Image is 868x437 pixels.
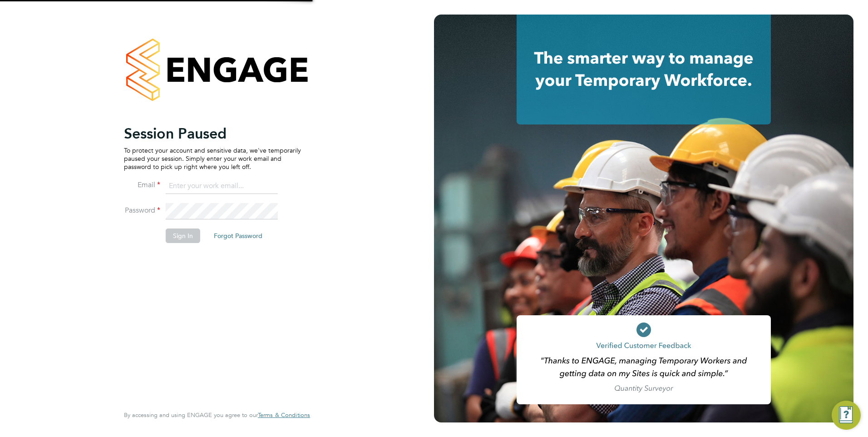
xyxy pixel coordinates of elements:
button: Engage Resource Center [832,401,861,430]
h2: Session Paused [124,124,301,143]
p: To protect your account and sensitive data, we've temporarily paused your session. Simply enter y... [124,146,301,171]
span: By accessing and using ENGAGE you agree to our [124,411,310,419]
input: Enter your work email... [166,178,278,194]
a: Terms & Conditions [258,412,310,419]
button: Forgot Password [207,228,270,243]
button: Sign In [166,228,200,243]
label: Password [124,206,160,215]
span: Terms & Conditions [258,411,310,419]
label: Email [124,180,160,190]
